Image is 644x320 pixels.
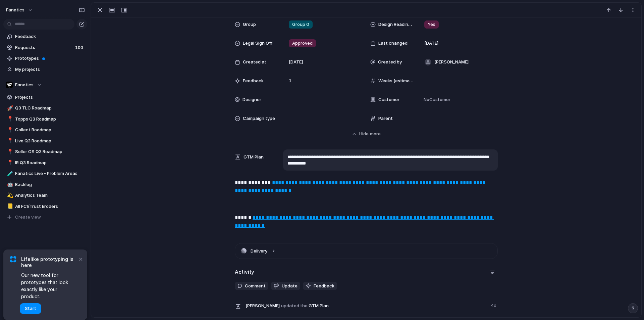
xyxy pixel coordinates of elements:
[7,115,12,123] div: 📍
[3,169,87,179] a: 🧪Fanatics Live - Problem Areas
[21,256,77,268] span: Lifelike prototyping is here
[15,33,85,40] span: Feedback
[3,53,87,63] a: Prototypes
[281,303,308,309] span: updated the
[15,66,85,73] span: My projects
[3,43,87,53] a: Requests100
[6,116,13,123] button: 📍
[6,7,24,13] span: fanatics
[6,203,13,210] button: 📒
[3,80,87,90] button: Fanatics
[15,55,85,62] span: Prototypes
[378,21,413,28] span: Design Readiness
[235,282,268,290] button: Comment
[243,78,264,84] span: Feedback
[289,59,303,65] span: [DATE]
[25,305,36,312] span: Start
[15,203,85,210] span: All FCI/Trust Eroders
[370,131,381,137] span: more
[243,21,256,28] span: Group
[3,158,87,168] a: 📍IR Q3 Roadmap
[3,103,87,113] a: 🚀Q3 TLC Roadmap
[7,170,12,178] div: 🧪
[378,78,413,84] span: Weeks (estimate)
[75,44,85,51] span: 100
[378,59,402,65] span: Created by
[15,214,41,221] span: Create view
[7,126,12,134] div: 📍
[15,127,85,133] span: Collect Roadmap
[282,283,298,289] span: Update
[6,170,13,177] button: 🧪
[6,105,13,111] button: 🚀
[244,154,264,161] span: GTM Plan
[20,303,41,314] button: Start
[235,128,498,140] button: Hidemore
[422,96,450,103] span: No Customer
[243,40,273,47] span: Legal Sign Off
[3,212,87,222] button: Create view
[21,272,77,300] span: Our new tool for prototypes that look exactly like your product.
[428,21,435,28] span: Yes
[3,64,87,75] a: My projects
[7,192,12,199] div: 💫
[3,125,87,135] a: 📍Collect Roadmap
[3,180,87,190] a: 🤖Backlog
[15,159,85,166] span: IR Q3 Roadmap
[15,170,85,177] span: Fanatics Live - Problem Areas
[3,201,87,212] a: 📒All FCI/Trust Eroders
[6,138,13,144] button: 📍
[3,136,87,146] a: 📍Live Q3 Roadmap
[3,190,87,200] a: 💫Analytics Team
[424,40,438,47] span: [DATE]
[6,148,13,155] button: 📍
[6,192,13,199] button: 💫
[235,268,254,276] h2: Activity
[6,181,13,188] button: 🤖
[15,148,85,155] span: Seller OS Q3 Roadmap
[6,127,13,133] button: 📍
[243,96,261,103] span: Designer
[6,159,13,166] button: 📍
[292,40,313,47] span: Approved
[378,115,393,122] span: Parent
[15,94,85,101] span: Projects
[15,82,34,88] span: Fanatics
[7,202,12,210] div: 📒
[7,159,12,167] div: 📍
[491,301,498,309] span: 4d
[7,137,12,145] div: 📍
[378,96,399,103] span: Customer
[7,181,12,188] div: 🤖
[243,59,266,65] span: Created at
[3,5,36,15] button: fanatics
[245,283,266,289] span: Comment
[3,147,87,157] a: 📍Seller OS Q3 Roadmap
[7,148,12,156] div: 📍
[235,243,497,259] button: Delivery
[15,105,85,111] span: Q3 TLC Roadmap
[246,303,280,309] span: [PERSON_NAME]
[3,32,87,42] a: Feedback
[3,114,87,124] a: 📍Topps Q3 Roadmap
[76,255,85,263] button: Dismiss
[378,40,408,47] span: Last changed
[15,44,73,51] span: Requests
[434,59,469,65] span: [PERSON_NAME]
[15,192,85,199] span: Analytics Team
[314,283,334,289] span: Feedback
[3,92,87,102] a: Projects
[303,282,337,290] button: Feedback
[243,115,275,122] span: Campaign type
[292,21,309,28] span: Group 0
